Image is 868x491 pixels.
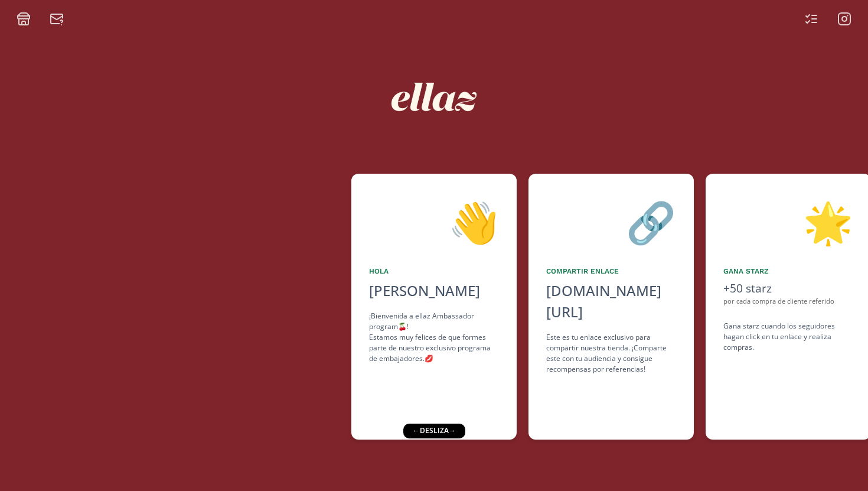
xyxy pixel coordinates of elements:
div: +50 starz [723,280,853,297]
div: Compartir Enlace [546,266,676,277]
div: 🔗 [546,191,676,252]
div: ¡Bienvenida a ellaz Ambassador program🍒! Estamos muy felices de que formes parte de nuestro exclu... [369,311,499,364]
div: [PERSON_NAME] [369,280,499,301]
div: ← desliza → [402,424,464,438]
div: Gana starz cuando los seguidores hagan click en tu enlace y realiza compras . [723,321,853,353]
div: [DOMAIN_NAME][URL] [546,280,676,323]
img: nKmKAABZpYV7 [381,44,487,150]
div: Gana starz [723,266,853,277]
div: por cada compra de cliente referido [723,297,853,307]
div: Este es tu enlace exclusivo para compartir nuestra tienda. ¡Comparte este con tu audiencia y cons... [546,332,676,375]
div: 🌟 [723,191,853,252]
div: 👋 [369,191,499,252]
div: Hola [369,266,499,277]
